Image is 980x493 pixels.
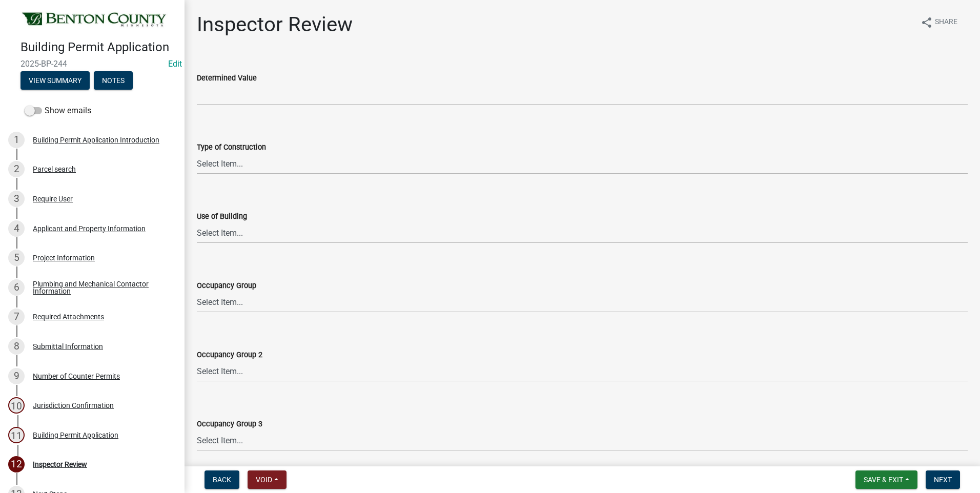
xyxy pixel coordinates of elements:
div: Require User [33,195,73,202]
button: shareShare [912,12,966,32]
wm-modal-confirm: Edit Application Number [168,59,182,69]
div: Project Information [33,254,95,261]
span: Void [256,476,272,484]
div: 6 [8,279,25,296]
button: Notes [94,71,133,90]
span: Save & Exit [864,476,903,484]
label: Occupancy Group [197,282,256,290]
span: Next [934,476,952,484]
label: Occupancy Group 3 [197,421,262,428]
div: Jurisdiction Confirmation [33,402,114,409]
div: 5 [8,250,25,266]
wm-modal-confirm: Summary [21,77,90,85]
div: 3 [8,191,25,207]
label: Occupancy Group 2 [197,352,262,359]
button: Void [248,470,287,489]
div: Building Permit Application [33,432,118,439]
div: Applicant and Property Information [33,225,146,232]
button: Next [926,470,960,489]
div: 10 [8,397,25,414]
div: Submittal Information [33,343,103,350]
span: Share [935,16,957,29]
span: 2025-BP-244 [21,59,164,69]
div: Parcel search [33,166,76,173]
div: 4 [8,220,25,237]
div: 2 [8,161,25,177]
button: Back [205,470,239,489]
div: Inspector Review [33,461,87,468]
h4: Building Permit Application [21,40,176,55]
label: Use of Building [197,213,247,220]
img: Benton County, Minnesota [21,11,168,29]
button: View Summary [21,71,90,90]
label: Show emails [25,105,91,117]
button: Save & Exit [855,470,917,489]
div: 7 [8,309,25,325]
i: share [921,16,933,29]
div: 8 [8,338,25,355]
a: Edit [168,59,182,69]
label: Determined Value [197,75,257,82]
div: 12 [8,456,25,473]
label: Type of Construction [197,144,266,151]
div: Required Attachments [33,313,104,320]
h1: Inspector Review [197,12,353,37]
wm-modal-confirm: Notes [94,77,133,85]
div: Number of Counter Permits [33,373,120,380]
div: 11 [8,427,25,443]
div: Building Permit Application Introduction [33,136,159,143]
div: Plumbing and Mechanical Contactor Information [33,280,168,295]
div: 9 [8,368,25,384]
div: 1 [8,132,25,148]
span: Back [213,476,231,484]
